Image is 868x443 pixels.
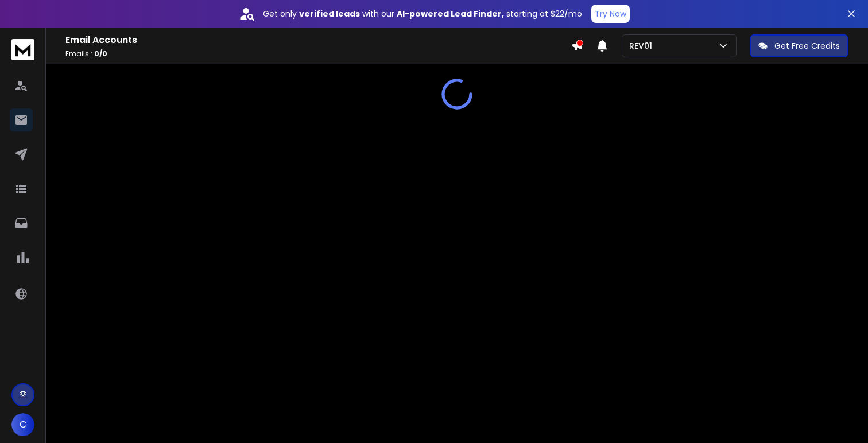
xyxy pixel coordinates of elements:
p: Get Free Credits [774,40,840,52]
span: 0 / 0 [94,49,107,59]
p: Get only with our starting at $22/mo [263,8,582,20]
button: Try Now [591,5,630,23]
button: Get Free Credits [750,34,848,57]
button: C [11,413,34,436]
p: REV01 [629,40,657,52]
h1: Email Accounts [65,33,571,47]
p: Try Now [595,8,626,20]
strong: verified leads [299,8,360,20]
p: Emails : [65,49,571,59]
strong: AI-powered Lead Finder, [397,8,504,20]
img: logo [11,39,34,60]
